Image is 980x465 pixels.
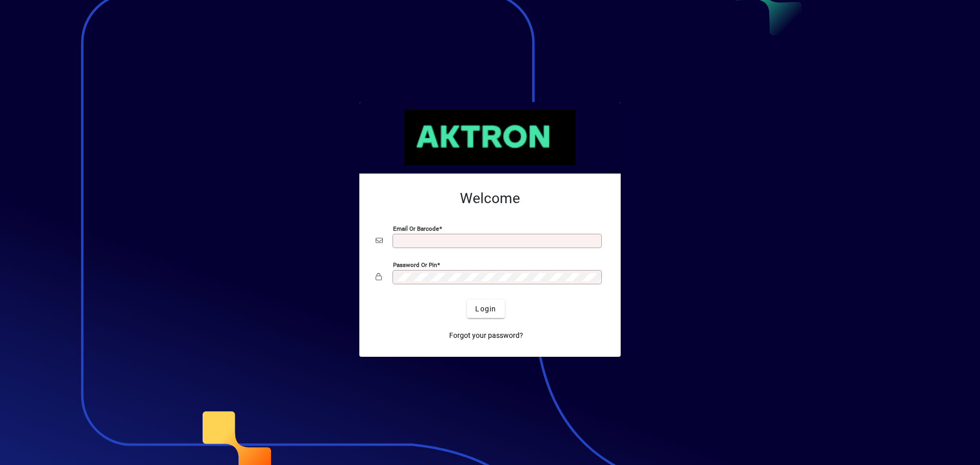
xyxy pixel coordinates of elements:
span: Login [475,304,496,314]
button: Login [467,300,504,318]
a: Forgot your password? [445,326,527,345]
mat-label: Password or Pin [393,261,437,268]
span: Forgot your password? [449,330,523,341]
mat-label: Email or Barcode [393,225,439,232]
h2: Welcome [376,190,604,207]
